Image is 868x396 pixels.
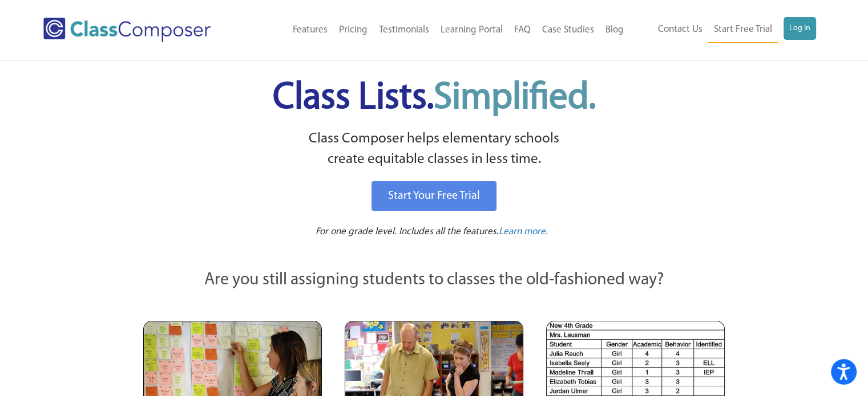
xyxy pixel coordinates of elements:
a: Features [287,18,333,43]
nav: Header Menu [247,18,629,43]
a: Start Free Trial [708,17,778,43]
p: Are you still assigning students to classes the old-fashioned way? [143,268,725,293]
nav: Header Menu [629,17,816,43]
a: FAQ [508,18,536,43]
a: Blog [600,18,629,43]
span: Start Your Free Trial [388,190,480,202]
span: Simplified. [434,80,596,117]
a: Learning Portal [435,18,508,43]
a: Learn more. [499,225,548,239]
img: Class Composer [43,18,211,42]
a: Log In [784,17,816,40]
span: Learn more. [499,227,548,236]
a: Pricing [333,18,373,43]
a: Start Your Free Trial [372,181,496,211]
span: For one grade level. Includes all the features. [316,227,499,236]
a: Contact Us [652,17,708,42]
a: Testimonials [373,18,435,43]
span: Class Lists. [273,80,596,117]
p: Class Composer helps elementary schools create equitable classes in less time. [142,129,727,170]
a: Case Studies [536,18,600,43]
